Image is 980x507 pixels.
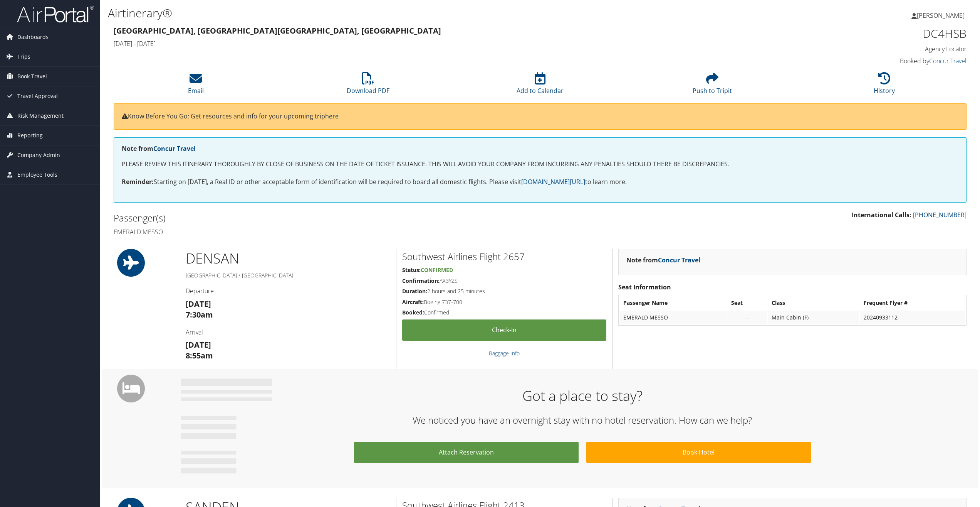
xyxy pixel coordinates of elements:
a: here [325,112,339,120]
strong: 7:30am [186,309,213,320]
strong: Aircraft: [402,298,424,306]
a: Email [188,76,204,95]
a: Download PDF [347,76,389,95]
strong: Duration: [402,287,427,295]
h5: Confirmed [402,309,606,316]
h1: DEN SAN [186,249,390,268]
a: [PERSON_NAME] [911,4,972,27]
strong: Note from [122,144,196,153]
p: PLEASE REVIEW THIS ITINERARY THOROUGHLY BY CLOSE OF BUSINESS ON THE DATE OF TICKET ISSUANCE. THIS... [122,159,958,169]
th: Seat [727,296,767,310]
a: Concur Travel [929,57,967,65]
h1: Airtinerary® [108,5,684,21]
h5: [GEOGRAPHIC_DATA] / [GEOGRAPHIC_DATA] [186,272,390,279]
td: 20240933112 [860,311,965,324]
h2: Southwest Airlines Flight 2657 [402,250,606,263]
span: [PERSON_NAME] [917,11,965,20]
h1: Got a place to stay? [187,386,978,406]
a: Attach Reservation [354,442,579,463]
span: Trips [17,47,30,66]
h4: Agency Locator [762,45,967,53]
a: Concur Travel [153,144,196,153]
strong: [DATE] [186,340,211,350]
h4: Emerald Messo [114,228,534,236]
p: Know Before You Go: Get resources and info for your upcoming trip [122,112,958,122]
span: Travel Approval [17,86,58,106]
a: [DOMAIN_NAME][URL] [521,177,585,186]
a: History [874,76,895,95]
strong: Note from [626,256,700,264]
h4: [DATE] - [DATE] [114,39,750,48]
h5: Boeing 737-700 [402,298,606,306]
span: Dashboards [17,27,49,47]
img: airportal-logo.png [17,5,94,23]
a: Baggage Info [489,350,520,357]
span: Risk Management [17,106,64,125]
h5: 2 hours and 25 minutes [402,287,606,295]
strong: International Calls: [852,211,911,219]
th: Frequent Flyer # [860,296,965,310]
h4: Departure [186,287,390,295]
a: Add to Calendar [517,76,564,95]
a: [PHONE_NUMBER] [913,211,967,219]
strong: Status: [402,266,421,274]
strong: Booked: [402,309,424,316]
strong: Seat Information [618,283,671,291]
h4: Booked by [762,57,967,65]
p: Starting on [DATE], a Real ID or other acceptable form of identification will be required to boar... [122,177,958,187]
div: -- [731,314,763,321]
h2: Passenger(s) [114,211,534,225]
strong: 8:55am [186,350,213,361]
a: Push to Tripit [693,76,732,95]
span: Reporting [17,126,43,145]
a: Concur Travel [658,256,700,264]
strong: [DATE] [186,299,211,309]
strong: Confirmation: [402,277,440,284]
h2: We noticed you have an overnight stay with no hotel reservation. How can we help? [187,414,978,427]
span: Company Admin [17,145,60,165]
h5: AX3YZS [402,277,606,285]
td: Main Cabin (F) [768,311,859,324]
strong: Reminder: [122,177,154,186]
span: Confirmed [421,266,453,274]
span: Book Travel [17,67,47,86]
h1: DC4HSB [762,25,967,42]
a: Check-in [402,319,606,341]
th: Class [768,296,859,310]
h4: Arrival [186,328,390,336]
td: EMERALD MESSO [619,311,727,324]
a: Book Hotel [586,442,811,463]
th: Passenger Name [619,296,727,310]
span: Employee Tools [17,165,57,184]
strong: [GEOGRAPHIC_DATA], [GEOGRAPHIC_DATA] [GEOGRAPHIC_DATA], [GEOGRAPHIC_DATA] [114,25,441,36]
